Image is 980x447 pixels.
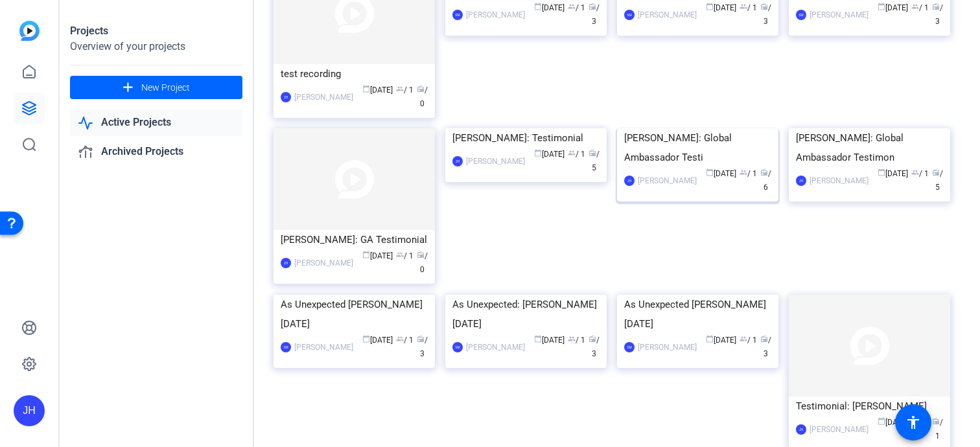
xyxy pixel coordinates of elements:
div: [PERSON_NAME] [466,341,525,354]
span: radio [417,251,425,258]
span: [DATE] [362,86,393,95]
div: Testimonial: [PERSON_NAME] [796,396,943,416]
span: [DATE] [534,3,565,12]
span: / 1 [568,150,585,159]
div: As Unexpected: [PERSON_NAME] [DATE] [452,295,600,334]
span: / 1 [911,3,929,12]
span: calendar_today [362,85,370,93]
div: JH [281,92,291,102]
span: / 3 [417,336,428,358]
span: / 1 [911,169,929,178]
span: group [396,85,404,93]
div: [PERSON_NAME]: GA Testimonial [281,230,428,249]
span: calendar_today [706,335,714,343]
span: [DATE] [534,336,565,345]
span: / 1 [740,3,757,12]
span: radio [760,3,768,10]
span: / 5 [932,169,943,192]
div: [PERSON_NAME]: Global Ambassador Testimon [796,128,943,167]
div: Overview of your projects [70,39,242,54]
div: [PERSON_NAME]: Testimonial [452,128,600,148]
span: radio [760,168,768,176]
span: calendar_today [534,149,542,157]
span: / 6 [760,169,771,192]
span: [DATE] [534,150,565,159]
span: calendar_today [362,251,370,258]
div: JH [452,156,463,166]
span: [DATE] [362,251,393,260]
span: radio [760,335,768,343]
div: SM [624,10,635,20]
span: radio [932,168,940,176]
div: [PERSON_NAME] [638,174,697,187]
div: [PERSON_NAME] [294,257,353,269]
img: blue-gradient.svg [19,21,40,41]
div: [PERSON_NAME]: Global Ambassador Testi [624,128,771,167]
span: / 1 [396,251,414,260]
span: group [911,168,919,176]
span: group [911,3,919,10]
span: group [396,251,404,258]
span: New Project [141,81,190,95]
span: calendar_today [534,3,542,10]
span: / 0 [417,251,428,274]
div: [PERSON_NAME] [810,8,869,21]
div: SM [452,10,463,20]
div: [PERSON_NAME] [638,341,697,354]
div: test recording [281,64,428,84]
span: [DATE] [706,169,736,178]
span: [DATE] [878,169,908,178]
span: radio [589,335,596,343]
span: / 3 [589,3,600,26]
mat-icon: add [120,80,136,96]
span: group [740,168,747,176]
span: calendar_today [878,417,885,425]
span: radio [589,149,596,157]
span: calendar_today [878,168,885,176]
span: group [568,149,576,157]
div: JH [281,258,291,268]
div: [PERSON_NAME] [466,8,525,21]
span: radio [589,3,596,10]
span: group [568,3,576,10]
div: As Unexpected [PERSON_NAME] [DATE] [624,295,771,334]
span: calendar_today [534,335,542,343]
span: / 1 [740,169,757,178]
div: JH [14,395,45,426]
span: radio [417,335,425,343]
span: / 1 [396,86,414,95]
span: calendar_today [706,168,714,176]
span: / 3 [589,336,600,358]
span: [DATE] [878,3,908,12]
div: JH [624,176,635,186]
div: As Unexpected [PERSON_NAME] [DATE] [281,295,428,334]
span: / 5 [589,150,600,172]
span: / 1 [932,418,943,441]
span: group [740,335,747,343]
div: Projects [70,23,242,39]
span: / 3 [760,3,771,26]
span: group [740,3,747,10]
div: [PERSON_NAME] [294,91,353,104]
span: radio [417,85,425,93]
span: / 1 [568,3,585,12]
button: New Project [70,76,242,99]
span: / 0 [417,86,428,108]
div: [PERSON_NAME] [810,423,869,436]
span: calendar_today [362,335,370,343]
div: SM [796,10,806,20]
span: [DATE] [706,336,736,345]
span: group [396,335,404,343]
div: JH [796,176,806,186]
span: / 1 [568,336,585,345]
span: group [568,335,576,343]
div: [PERSON_NAME] [466,155,525,168]
div: [PERSON_NAME] [638,8,697,21]
span: [DATE] [706,3,736,12]
span: calendar_today [706,3,714,10]
mat-icon: accessibility [905,415,921,430]
div: SM [281,342,291,352]
span: [DATE] [878,418,908,427]
span: / 1 [740,336,757,345]
a: Archived Projects [70,139,242,165]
